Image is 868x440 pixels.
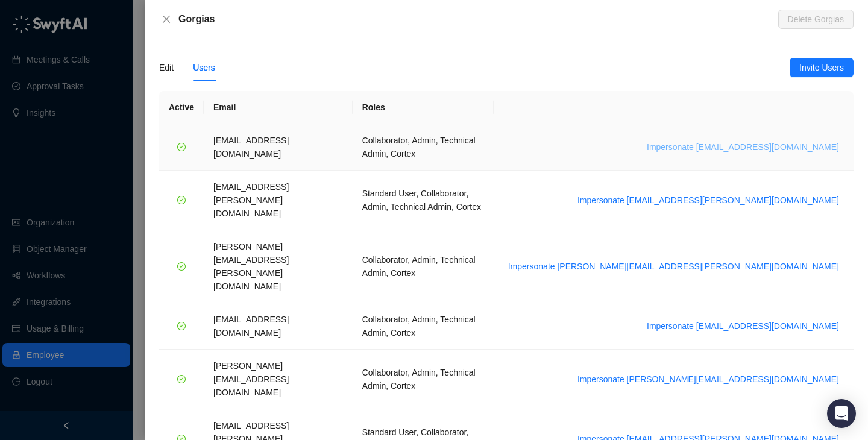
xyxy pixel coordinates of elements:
[213,182,289,218] span: [EMAIL_ADDRESS][PERSON_NAME][DOMAIN_NAME]
[642,140,844,154] button: Impersonate [EMAIL_ADDRESS][DOMAIN_NAME]
[213,136,289,159] span: [EMAIL_ADDRESS][DOMAIN_NAME]
[178,12,778,27] div: Gorgias
[193,61,215,74] div: Users
[213,242,289,291] span: [PERSON_NAME][EMAIL_ADDRESS][PERSON_NAME][DOMAIN_NAME]
[353,171,494,230] td: Standard User, Collaborator, Admin, Technical Admin, Cortex
[790,58,854,77] button: Invite Users
[353,91,494,124] th: Roles
[642,319,844,333] button: Impersonate [EMAIL_ADDRESS][DOMAIN_NAME]
[177,262,186,271] span: check-circle
[827,399,856,428] div: Open Intercom Messenger
[573,193,844,207] button: Impersonate [EMAIL_ADDRESS][PERSON_NAME][DOMAIN_NAME]
[577,372,839,386] span: Impersonate [PERSON_NAME][EMAIL_ADDRESS][DOMAIN_NAME]
[177,375,186,383] span: check-circle
[778,10,854,29] button: Delete Gorgias
[799,61,844,74] span: Invite Users
[577,193,839,207] span: Impersonate [EMAIL_ADDRESS][PERSON_NAME][DOMAIN_NAME]
[177,322,186,330] span: check-circle
[353,230,494,303] td: Collaborator, Admin, Technical Admin, Cortex
[177,143,186,151] span: check-circle
[213,361,289,397] span: [PERSON_NAME][EMAIL_ADDRESS][DOMAIN_NAME]
[647,319,839,333] span: Impersonate [EMAIL_ADDRESS][DOMAIN_NAME]
[159,61,174,74] div: Edit
[353,350,494,409] td: Collaborator, Admin, Technical Admin, Cortex
[159,91,204,124] th: Active
[508,260,839,273] span: Impersonate [PERSON_NAME][EMAIL_ADDRESS][PERSON_NAME][DOMAIN_NAME]
[159,12,174,27] button: Close
[162,14,171,24] span: close
[204,91,353,124] th: Email
[647,140,839,154] span: Impersonate [EMAIL_ADDRESS][DOMAIN_NAME]
[177,196,186,204] span: check-circle
[353,303,494,350] td: Collaborator, Admin, Technical Admin, Cortex
[213,315,289,338] span: [EMAIL_ADDRESS][DOMAIN_NAME]
[503,259,844,274] button: Impersonate [PERSON_NAME][EMAIL_ADDRESS][PERSON_NAME][DOMAIN_NAME]
[573,372,844,386] button: Impersonate [PERSON_NAME][EMAIL_ADDRESS][DOMAIN_NAME]
[353,124,494,171] td: Collaborator, Admin, Technical Admin, Cortex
